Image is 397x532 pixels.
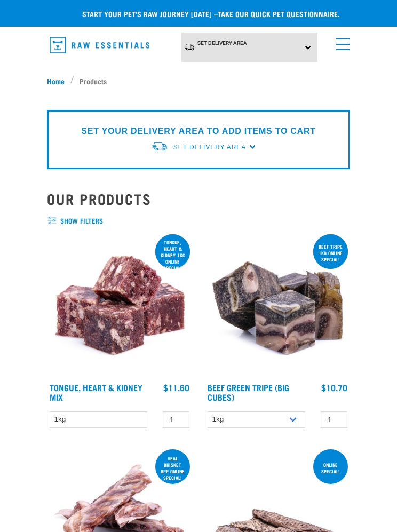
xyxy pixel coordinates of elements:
[155,450,190,486] div: Veal Brisket 8pp online special!
[47,232,192,377] img: 1167 Tongue Heart Kidney Mix 01
[313,457,348,479] div: ONLINE SPECIAL!
[155,234,190,276] div: Tongue, Heart & Kidney 1kg online special!
[321,383,347,392] div: $10.70
[47,216,350,226] span: show filters
[208,385,289,399] a: Beef Green Tripe (Big Cubes)
[163,383,189,392] div: $11.60
[151,141,168,152] img: van-moving.png
[184,43,195,51] img: van-moving.png
[218,12,340,15] a: take our quick pet questionnaire.
[205,232,350,377] img: 1044 Green Tripe Beef
[47,75,65,86] span: Home
[173,144,246,151] span: Set Delivery Area
[81,125,315,138] p: SET YOUR DELIVERY AREA TO ADD ITEMS TO CART
[313,239,348,267] div: Beef tripe 1kg online special!
[50,385,142,399] a: Tongue, Heart & Kidney Mix
[163,411,189,428] input: 1
[47,190,350,207] h2: Our Products
[47,75,350,86] nav: breadcrumbs
[331,32,350,51] a: menu
[197,40,247,46] span: Set Delivery Area
[47,75,70,86] a: Home
[50,37,149,53] img: Raw Essentials Logo
[321,411,347,428] input: 1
